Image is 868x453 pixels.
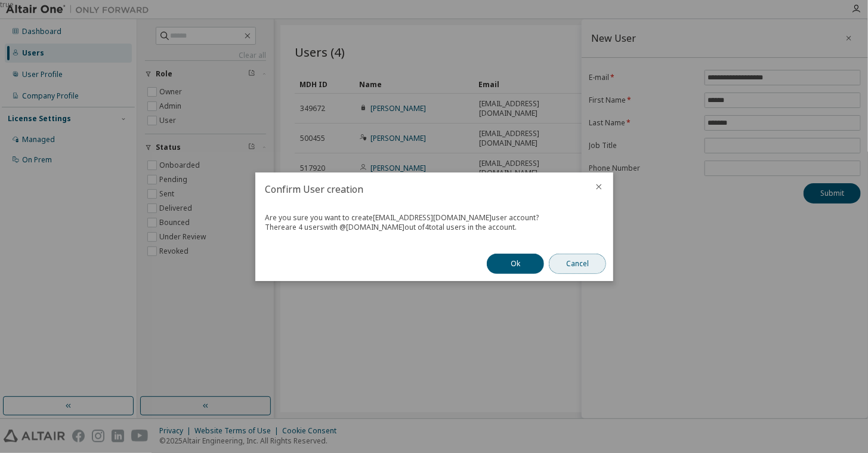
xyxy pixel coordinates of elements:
[594,182,604,192] button: close
[265,223,604,232] div: There are 4 users with @ [DOMAIN_NAME] out of 4 total users in the account.
[255,172,585,206] h2: Confirm User creation
[549,254,606,274] button: Cancel
[487,254,544,274] button: Ok
[265,213,604,223] div: Are you sure you want to create [EMAIL_ADDRESS][DOMAIN_NAME] user account?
